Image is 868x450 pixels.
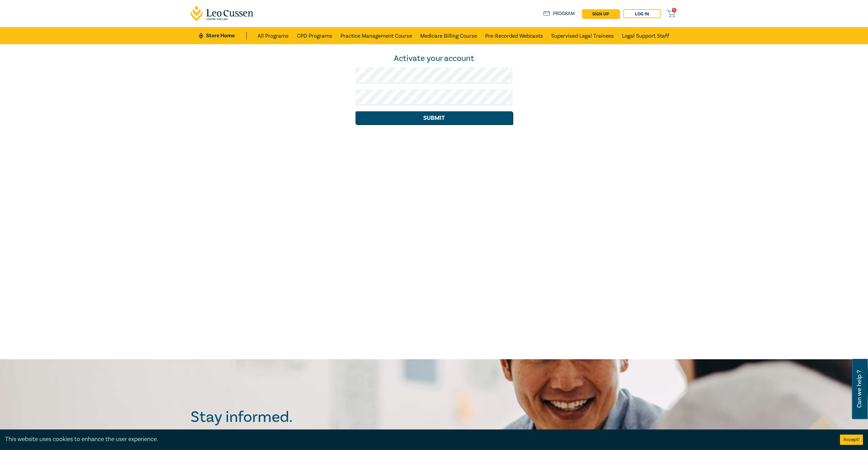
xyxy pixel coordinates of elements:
[840,435,863,445] button: Accept cookies
[191,408,352,426] h2: Stay informed.
[672,8,676,12] span: 0
[543,10,575,17] a: Program
[340,27,412,44] a: Practice Management Course
[355,111,513,124] button: Submit
[485,27,543,44] a: Pre-Recorded Webcasts
[551,27,614,44] a: Supervised Legal Trainees
[856,363,863,415] span: Can we help ?
[297,27,332,44] a: CPD Programs
[420,27,477,44] a: Medicare Billing Course
[199,32,246,39] a: Store Home
[582,9,619,18] a: sign up
[623,9,661,18] a: Log in
[622,27,669,44] a: Legal Support Staff
[5,435,830,444] div: This website uses cookies to enhance the user experience.
[258,27,289,44] a: All Programs
[355,53,513,64] div: Activate your account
